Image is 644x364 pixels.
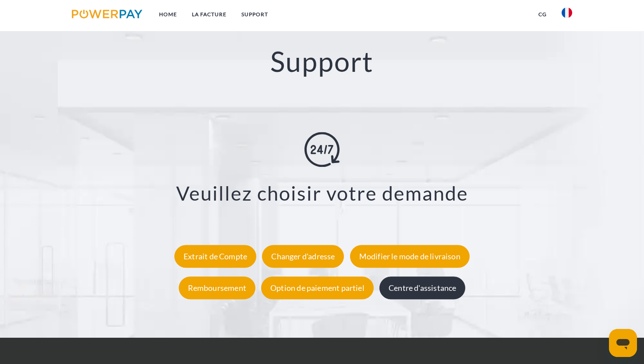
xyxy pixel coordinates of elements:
iframe: Bouton de lancement de la fenêtre de messagerie [609,329,637,357]
img: logo-powerpay.svg [72,10,142,18]
a: Centre d'assistance [377,283,467,293]
div: Option de paiement partiel [261,276,374,299]
a: Home [152,7,184,22]
div: Modifier le mode de livraison [350,245,470,268]
div: Extrait de Compte [174,245,256,268]
img: online-shopping.svg [304,132,340,167]
a: Changer d'adresse [260,251,346,261]
h2: Support [32,44,612,79]
div: Remboursement [179,276,255,299]
a: CG [531,7,554,22]
a: Modifier le mode de livraison [348,251,472,261]
a: LA FACTURE [184,7,234,22]
div: Centre d'assistance [379,276,465,299]
a: Remboursement [177,283,258,293]
a: Extrait de Compte [172,251,258,261]
div: Changer d'adresse [262,245,344,268]
a: Option de paiement partiel [259,283,376,293]
a: Support [234,7,276,22]
img: fr [562,7,572,18]
h3: Veuillez choisir votre demande [43,181,601,206]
